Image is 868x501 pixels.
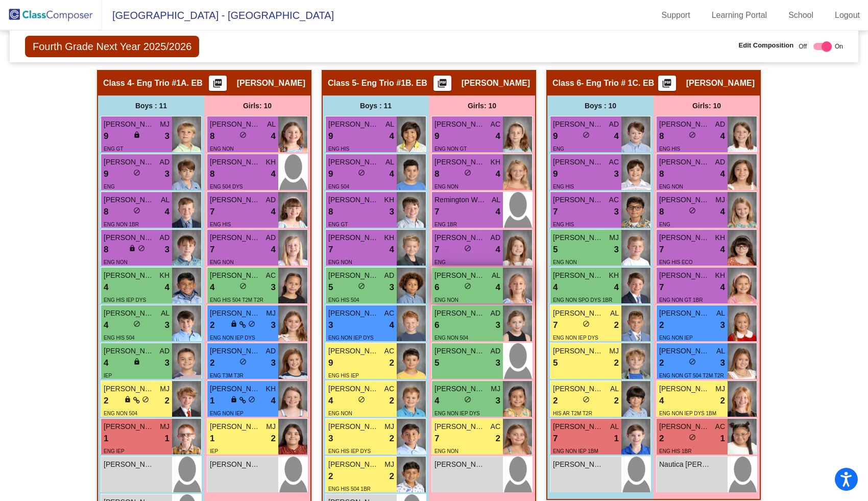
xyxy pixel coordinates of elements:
[267,119,276,130] span: AL
[581,78,654,88] span: - Eng Trio # 1C. EB
[104,297,146,303] span: ENG HIS IEP DYS
[210,146,234,152] span: ENG NON
[160,346,170,356] span: AD
[358,282,365,290] span: do_not_disturb_alt
[210,297,263,303] span: ENG HIS 504 T2M T2R
[496,168,500,181] span: 4
[165,281,170,294] span: 4
[390,356,394,370] span: 2
[429,96,535,116] div: Girls: 10
[553,259,577,265] span: ENG NON
[204,96,310,116] div: Girls: 10
[104,319,108,332] span: 4
[165,394,170,408] span: 2
[239,282,247,290] span: do_not_disturb_alt
[553,130,558,143] span: 9
[328,205,333,219] span: 8
[553,146,564,152] span: ENG
[553,157,604,168] span: [PERSON_NAME]
[799,42,807,51] span: Off
[435,394,439,408] span: 4
[464,169,471,176] span: do_not_disturb_alt
[491,119,500,130] span: AC
[583,131,590,138] span: do_not_disturb_alt
[133,358,140,365] span: lock
[384,384,394,394] span: AC
[496,356,500,370] span: 3
[435,119,486,130] span: [PERSON_NAME]
[390,319,394,332] span: 4
[384,195,394,205] span: KH
[165,130,170,143] span: 3
[435,195,486,205] span: Remington Waits
[104,146,123,152] span: ENG GT
[328,130,333,143] span: 9
[552,78,581,88] span: Class 6
[161,195,170,205] span: AL
[104,168,108,181] span: 9
[435,157,486,168] span: [PERSON_NAME] [PERSON_NAME]
[609,195,619,205] span: AC
[659,384,710,394] span: [PERSON_NAME]
[614,356,619,370] span: 2
[659,297,703,303] span: ENG NON GT 1BR
[210,157,261,168] span: [PERSON_NAME]
[553,335,598,341] span: ENG NON IEP DYS
[271,243,276,256] span: 4
[491,346,500,356] span: AD
[553,119,604,130] span: [PERSON_NAME]
[266,270,276,281] span: AC
[614,281,619,294] span: 4
[165,356,170,370] span: 3
[266,195,276,205] span: AD
[464,282,471,290] span: do_not_disturb_alt
[390,205,394,219] span: 3
[553,308,604,319] span: [PERSON_NAME] [PERSON_NAME]
[435,222,457,227] span: ENG 1BR
[739,40,794,51] span: Edit Composition
[165,243,170,256] span: 3
[210,232,261,243] span: [PERSON_NAME] [PERSON_NAME]
[271,130,276,143] span: 4
[659,270,710,281] span: [PERSON_NAME]
[553,281,558,294] span: 4
[614,130,619,143] span: 4
[435,270,486,281] span: [PERSON_NAME]
[165,168,170,181] span: 3
[104,384,155,394] span: [PERSON_NAME]
[384,270,394,281] span: AD
[210,243,214,256] span: 7
[462,78,530,88] span: [PERSON_NAME]
[715,119,725,130] span: AD
[659,243,664,256] span: 7
[659,356,664,370] span: 2
[780,7,822,23] a: School
[435,259,446,265] span: ENG
[356,78,427,88] span: - Eng Trio #1B. EB
[553,384,604,394] span: [PERSON_NAME]
[659,319,664,332] span: 2
[720,205,725,219] span: 4
[210,308,261,319] span: [PERSON_NAME] [PERSON_NAME]
[609,232,619,243] span: MJ
[358,169,365,176] span: do_not_disturb_alt
[385,119,394,130] span: AL
[689,358,696,365] span: do_not_disturb_alt
[716,308,725,319] span: AL
[103,78,132,88] span: Class 4
[496,205,500,219] span: 4
[435,384,486,394] span: [PERSON_NAME] [PERSON_NAME]
[553,394,558,408] span: 2
[328,411,352,416] span: ENG NON
[435,146,467,152] span: ENG NON GT
[210,319,214,332] span: 2
[835,42,843,51] span: On
[433,76,451,91] button: Print Students Details
[328,319,333,332] span: 3
[328,281,333,294] span: 5
[129,245,136,252] span: lock
[210,222,231,227] span: ENG HIS
[659,184,683,189] span: ENG NON
[553,270,604,281] span: [PERSON_NAME] [PERSON_NAME]
[160,421,170,432] span: MJ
